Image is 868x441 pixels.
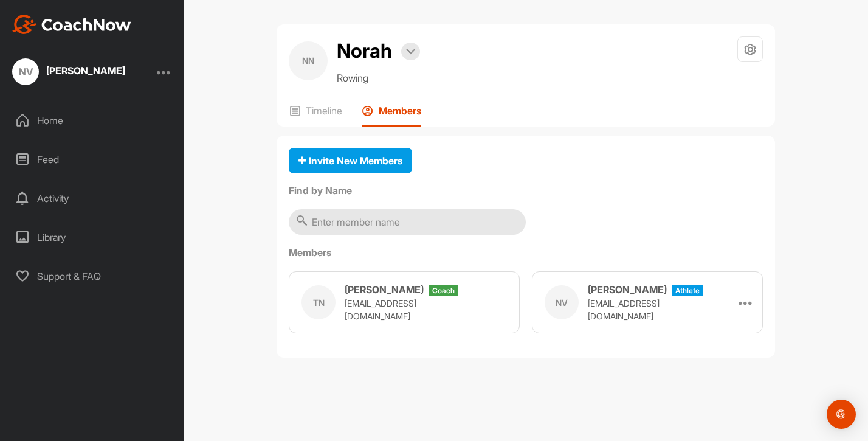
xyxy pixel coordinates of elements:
[7,261,178,291] div: Support & FAQ
[672,285,703,296] span: athlete
[289,183,763,198] label: Find by Name
[337,71,420,85] p: Rowing
[7,144,178,175] div: Feed
[345,297,466,322] p: [EMAIL_ADDRESS][DOMAIN_NAME]
[7,105,178,136] div: Home
[345,282,424,297] h3: [PERSON_NAME]
[289,41,328,80] div: NN
[289,209,526,235] input: Enter member name
[406,49,415,55] img: arrow-down
[298,155,402,167] span: Invite New Members
[827,400,856,429] div: Open Intercom Messenger
[46,66,125,75] div: [PERSON_NAME]
[306,105,342,117] p: Timeline
[7,183,178,214] div: Activity
[588,282,667,297] h3: [PERSON_NAME]
[379,105,421,117] p: Members
[588,297,709,322] p: [EMAIL_ADDRESS][DOMAIN_NAME]
[289,245,763,260] label: Members
[289,148,412,174] button: Invite New Members
[545,285,579,319] div: NV
[12,58,39,85] div: NV
[7,222,178,252] div: Library
[301,285,336,319] div: TN
[429,285,458,296] span: coach
[12,15,131,34] img: CoachNow
[337,36,392,66] h2: Norah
